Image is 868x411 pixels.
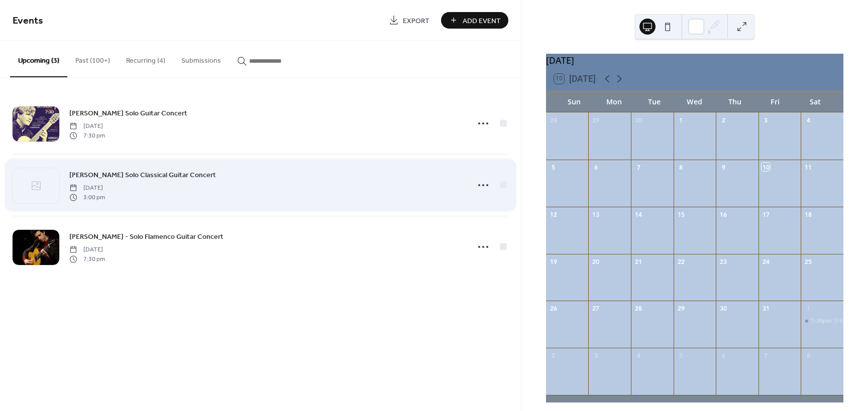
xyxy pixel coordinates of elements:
div: 13 [592,210,600,218]
div: 19 [549,257,558,265]
button: Past (100+) [67,41,118,76]
div: 1 [677,115,685,124]
button: Submissions [173,41,229,76]
div: Sat [795,91,835,112]
div: 22 [677,257,685,265]
span: 7:30 pm [69,131,105,140]
div: Thu [715,91,755,112]
div: 4 [804,115,813,124]
div: 3 [592,351,600,360]
div: 21 [634,257,643,265]
a: [PERSON_NAME] Solo Classical Guitar Concert [69,169,216,181]
div: 11 [804,163,813,171]
div: 14 [634,210,643,218]
span: 7:30 pm [69,254,105,263]
span: 3:00 pm [69,193,105,202]
div: Wed [675,91,715,112]
div: 29 [592,115,600,124]
div: 29 [677,304,685,313]
span: [DATE] [69,184,105,193]
span: 7:30pm [810,316,833,325]
div: 17 [762,210,770,218]
div: Thatcher Harrison Solo Guitar Concert [801,316,843,325]
div: 31 [762,304,770,313]
div: 6 [719,351,728,360]
div: 12 [549,210,558,218]
span: Add Event [463,16,501,26]
div: 15 [677,210,685,218]
span: [PERSON_NAME] Solo Classical Guitar Concert [69,170,216,181]
div: [DATE] [546,54,843,67]
button: Upcoming (3) [10,41,67,77]
div: 24 [762,257,770,265]
a: Export [381,12,437,29]
div: 7 [762,351,770,360]
div: 23 [719,257,728,265]
div: 16 [719,210,728,218]
span: [DATE] [69,245,105,254]
div: Fri [755,91,795,112]
div: 9 [719,163,728,171]
span: [DATE] [69,122,105,131]
div: 28 [549,115,558,124]
div: 26 [549,304,558,313]
div: 6 [592,163,600,171]
span: [PERSON_NAME] - Solo Flamenco Guitar Concert [69,232,224,242]
span: [PERSON_NAME] Solo Guitar Concert [69,108,187,119]
div: 25 [804,257,813,265]
button: Add Event [441,12,508,29]
div: 1 [804,304,813,313]
div: 20 [592,257,600,265]
div: 18 [804,210,813,218]
div: 10 [762,163,770,171]
div: Tue [634,91,675,112]
div: 28 [634,304,643,313]
div: 5 [677,351,685,360]
div: 30 [719,304,728,313]
div: Mon [594,91,634,112]
span: Export [403,16,429,26]
a: [PERSON_NAME] Solo Guitar Concert [69,107,187,119]
div: 27 [592,304,600,313]
div: 5 [549,163,558,171]
div: 7 [634,163,643,171]
div: 30 [634,115,643,124]
div: 8 [677,163,685,171]
div: Sun [554,91,594,112]
div: 8 [804,351,813,360]
div: 2 [549,351,558,360]
div: 3 [762,115,770,124]
a: [PERSON_NAME] - Solo Flamenco Guitar Concert [69,231,224,242]
div: 4 [634,351,643,360]
button: Recurring (4) [118,41,173,76]
div: 2 [719,115,728,124]
span: Events [13,11,43,31]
